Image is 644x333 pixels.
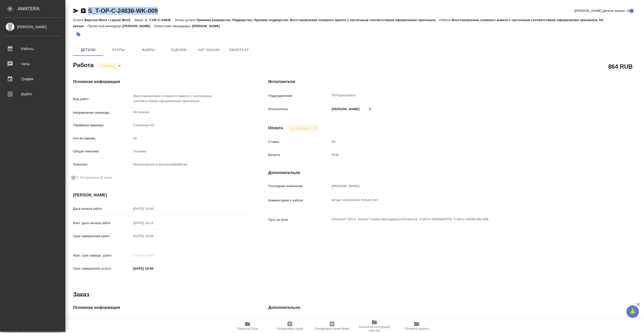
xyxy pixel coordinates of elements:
[131,205,175,212] input: Пустое поле
[4,90,62,98] div: Выйти
[330,138,608,145] input: Пустое поле
[73,18,84,22] p: Услуга
[608,62,633,71] h2: 864 RUB
[311,319,353,333] button: Скопировать мини-бриф
[405,327,429,330] span: Обновить файлы
[123,24,154,28] p: [PERSON_NAME]
[197,47,221,53] span: Чат заказа
[628,306,637,317] span: 🙏
[97,62,123,69] div: В работе
[439,18,452,22] p: Работа
[330,151,608,159] div: RUB
[73,79,248,85] h4: Основная информация
[73,123,131,128] p: Тарифные единицы
[268,184,330,189] p: Последнее изменение
[575,8,625,13] span: [PERSON_NAME] детали заказа
[76,47,100,53] span: Детали
[73,97,131,102] p: Вид работ
[136,47,160,53] span: Файлы
[73,206,131,211] p: Дата начала работ
[196,18,439,22] p: Приемка разверстки, Подверстка, Приемка подверстки, Восстановление сложного макета с частичным со...
[134,18,145,22] p: Заказ:
[131,121,248,130] div: Страница А4
[268,305,638,311] h4: Дополнительно
[626,305,639,318] button: 🙏
[145,18,174,22] p: S_T-OP-C-24836
[330,107,359,112] p: [PERSON_NAME]
[365,103,376,114] button: Удалить исполнителя
[4,24,62,30] div: [PERSON_NAME]
[73,162,131,167] p: Тематика
[395,319,438,333] button: Обновить файлы
[268,107,330,112] p: Исполнитель
[268,79,638,85] h4: Исполнители
[268,139,330,144] p: Ставка
[227,47,251,53] span: SmartCat
[1,43,64,55] a: Работы
[287,125,318,132] div: В работе
[73,110,131,115] p: Направление перевода
[80,175,112,180] span: Нотариальный заказ
[276,327,303,330] span: Скопировать бриф
[330,317,608,325] input: Пустое поле
[268,152,330,157] p: Валюта
[290,126,312,130] button: Не оплачена
[174,18,196,22] p: Этапы услуги
[226,319,269,333] button: Папка на Drive
[73,290,89,299] h2: Заказ
[84,18,134,22] p: Верстка Word / Layout Word
[315,327,349,330] span: Скопировать мини-бриф
[73,136,131,141] p: Кол-во единиц
[237,327,258,330] span: Папка на Drive
[330,196,608,204] textarea: везде сохраняем только кит
[192,24,224,28] p: [PERSON_NAME]
[268,217,330,222] p: Путь на drive
[268,198,330,203] p: Комментарий к работе
[356,325,392,332] span: Ссылка на инструкции верстки
[131,219,175,227] input: Пустое поле
[1,88,64,100] a: Выйти
[167,47,191,53] span: Оценки
[4,75,62,83] div: График
[73,319,131,324] p: Код заказа
[73,266,131,271] p: Срок завершения услуги
[268,93,330,98] p: Подразделение
[131,232,175,240] input: Пустое поле
[131,160,248,169] div: Металлургия и металлобработка
[73,149,131,154] p: Общая тематика
[73,305,248,311] h4: Основная информация
[73,8,79,14] button: Скопировать ссылку для ЯМессенджера
[131,147,248,156] div: Техника
[1,58,64,70] a: Чаты
[73,221,131,226] p: Факт. дата начала работ
[154,24,192,28] p: Клиентские менеджеры
[73,253,131,258] p: Факт. срок заверш. работ
[73,192,248,198] h4: [PERSON_NAME]
[269,319,311,333] button: Скопировать бриф
[80,8,86,14] button: Скопировать ссылку
[88,24,122,28] p: Проектный менеджер
[131,135,248,142] input: Пустое поле
[4,60,62,68] div: Чаты
[18,4,65,14] div: AWATERA
[353,319,395,333] button: Ссылка на инструкции верстки
[330,182,608,190] input: Пустое поле
[268,319,330,324] p: Путь на drive
[73,29,84,40] button: Добавить тэг
[131,265,175,272] input: ✎ Введи что-нибудь
[4,45,62,53] div: Работы
[88,7,158,14] a: S_T-OP-C-24836-WK-009
[1,73,64,85] a: График
[268,170,638,176] h4: Дополнительно
[106,47,130,53] span: Этапы
[73,60,94,69] h2: Работа
[131,317,248,325] input: Пустое поле
[131,252,175,259] input: Пустое поле
[330,215,608,224] textarea: /Clients/Т-ОП-С_Русал Глобал Менеджмент/Orders/S_T-OP-C-24836/DTP/S_T-OP-C-24836-WK-009
[73,234,131,239] p: Срок завершения работ
[268,125,283,131] h4: Оплата
[100,64,116,68] button: В работе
